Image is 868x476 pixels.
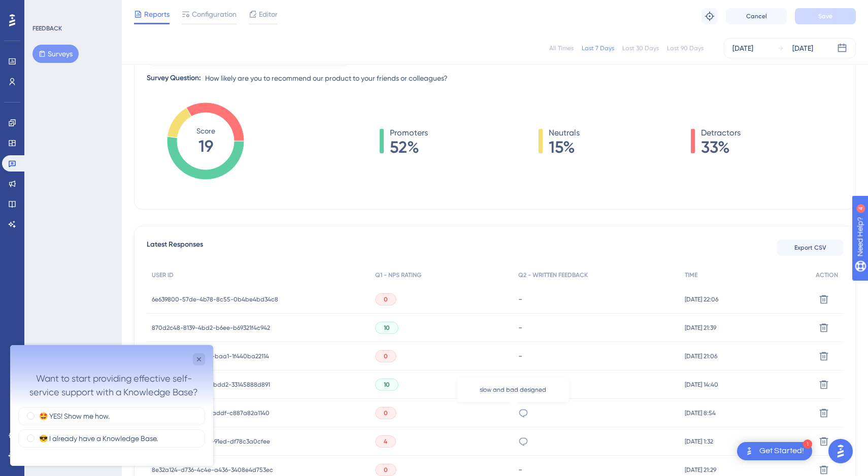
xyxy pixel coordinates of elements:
[701,139,741,155] span: 33%
[147,239,203,257] span: Latest Responses
[825,436,856,466] iframe: UserGuiding AI Assistant Launcher
[152,295,278,303] span: 6e639800-57de-4b78-8c55-0b4be4bd34c8
[196,127,215,135] tspan: Score
[384,295,388,303] span: 0
[384,352,388,360] span: 0
[147,72,201,84] div: Survey Question:
[32,24,62,32] div: FEEDBACK
[144,8,170,20] span: Reports
[667,44,704,52] div: Last 90 Days
[685,381,718,389] span: [DATE] 14:40
[685,466,716,474] span: [DATE] 21:29
[192,8,237,20] span: Configuration
[384,381,390,389] span: 10
[205,72,448,84] span: How likely are you to recommend our product to your friends or colleagues?
[795,8,856,24] button: Save
[518,323,675,332] div: -
[152,324,270,332] span: 870d2c48-8139-4bd2-b6ee-b69321f4c942
[803,439,812,449] div: 1
[32,45,79,63] button: Surveys
[152,271,174,279] span: USER ID
[518,380,675,389] div: -
[518,294,675,304] div: -
[743,445,755,457] img: launcher-image-alternative-text
[746,12,767,20] span: Cancel
[622,44,659,52] div: Last 30 Days
[701,127,741,139] span: Detractors
[816,271,838,279] span: ACTION
[794,244,826,252] span: Export CSV
[759,446,804,457] div: Get Started!
[10,345,213,466] iframe: UserGuiding Survey
[390,127,428,139] span: Promoters
[24,3,63,15] span: Need Help?
[384,324,390,332] span: 10
[198,137,213,156] tspan: 19
[549,127,580,139] span: Neutrals
[384,409,388,417] span: 0
[71,5,74,13] div: 4
[737,442,812,460] div: Open Get Started! checklist, remaining modules: 1
[732,42,753,54] div: [DATE]
[582,44,614,52] div: Last 7 Days
[390,139,428,155] span: 52%
[384,437,387,446] span: 4
[818,12,832,20] span: Save
[549,44,574,52] div: All Times
[152,466,273,474] span: 8e32a124-d736-4c4e-a436-3408e4d753ec
[685,324,716,332] span: [DATE] 21:39
[518,351,675,361] div: -
[777,240,843,256] button: Export CSV
[549,139,580,155] span: 15%
[685,295,718,303] span: [DATE] 22:06
[384,466,388,474] span: 0
[375,271,421,279] span: Q1 - NPS RATING
[685,409,716,417] span: [DATE] 8:54
[518,465,675,474] div: -
[480,386,546,394] span: slow and bad designed
[685,271,697,279] span: TIME
[726,8,787,24] button: Cancel
[259,8,278,20] span: Editor
[792,42,813,54] div: [DATE]
[685,352,717,360] span: [DATE] 21:06
[518,271,588,279] span: Q2 - WRITTEN FEEDBACK
[685,437,713,446] span: [DATE] 1:32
